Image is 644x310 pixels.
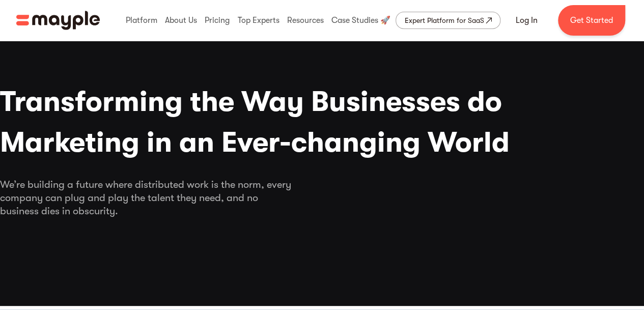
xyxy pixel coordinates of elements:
div: Expert Platform for SaaS [404,14,484,26]
a: Log In [503,8,550,33]
div: Pricing [202,4,232,37]
div: Platform [123,4,160,37]
a: Get Started [558,5,625,36]
a: home [16,11,100,30]
a: Expert Platform for SaaS [396,12,500,29]
div: Resources [285,4,326,37]
img: Mayple logo [16,11,100,30]
div: About Us [162,4,200,37]
div: Top Experts [235,4,282,37]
